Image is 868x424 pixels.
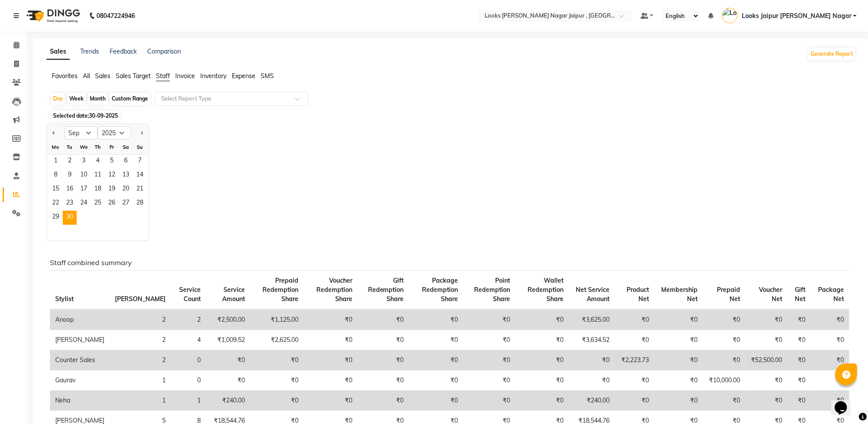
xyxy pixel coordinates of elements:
[528,277,563,303] span: Wallet Redemption Share
[63,197,77,211] div: Tuesday, September 23, 2025
[654,391,703,411] td: ₹0
[358,350,409,370] td: ₹0
[811,370,849,391] td: ₹0
[742,11,851,21] span: Looks Jaipur [PERSON_NAME] Nagar
[133,155,147,169] span: 7
[516,309,569,330] td: ₹0
[77,197,91,211] div: Wednesday, September 24, 2025
[50,391,110,411] td: Neha
[358,391,409,411] td: ₹0
[409,370,464,391] td: ₹0
[50,126,57,140] button: Previous month
[615,391,654,411] td: ₹0
[788,350,811,370] td: ₹0
[206,309,250,330] td: ₹2,500.00
[91,155,105,169] div: Thursday, September 4, 2025
[569,350,615,370] td: ₹0
[304,330,358,350] td: ₹0
[206,370,250,391] td: ₹0
[91,169,105,183] span: 11
[105,197,119,211] div: Friday, September 26, 2025
[654,309,703,330] td: ₹0
[703,330,745,350] td: ₹0
[50,309,110,330] td: Anoop
[63,183,77,197] span: 16
[95,72,110,80] span: Sales
[133,183,147,197] span: 21
[463,391,515,411] td: ₹0
[49,197,63,211] div: Monday, September 22, 2025
[171,391,206,411] td: 1
[156,72,170,80] span: Staff
[133,155,147,169] div: Sunday, September 7, 2025
[105,155,119,169] div: Friday, September 5, 2025
[110,370,171,391] td: 1
[179,286,201,303] span: Service Count
[51,93,65,105] div: Day
[49,183,63,197] span: 15
[63,183,77,197] div: Tuesday, September 16, 2025
[49,140,63,154] div: Mo
[49,155,63,169] span: 1
[222,286,245,303] span: Service Amount
[50,370,110,391] td: Gaurav
[110,330,171,350] td: 2
[788,370,811,391] td: ₹0
[788,330,811,350] td: ₹0
[304,391,358,411] td: ₹0
[91,140,105,154] div: Th
[49,155,63,169] div: Monday, September 1, 2025
[119,183,133,197] span: 20
[262,277,298,303] span: Prepaid Redemption Share
[304,370,358,391] td: ₹0
[105,197,119,211] span: 26
[63,169,77,183] span: 9
[91,183,105,197] span: 18
[409,309,464,330] td: ₹0
[105,155,119,169] span: 5
[358,309,409,330] td: ₹0
[77,140,91,154] div: We
[64,126,98,140] select: Select month
[105,169,119,183] span: 12
[368,277,404,303] span: Gift Redemption Share
[811,309,849,330] td: ₹0
[49,169,63,183] span: 8
[147,47,181,55] a: Comparison
[569,391,615,411] td: ₹240.00
[250,391,304,411] td: ₹0
[49,169,63,183] div: Monday, September 8, 2025
[22,4,82,28] img: logo
[115,295,166,303] span: [PERSON_NAME]
[49,183,63,197] div: Monday, September 15, 2025
[105,183,119,197] div: Friday, September 19, 2025
[745,309,788,330] td: ₹0
[463,350,515,370] td: ₹0
[52,72,78,80] span: Favorites
[133,169,147,183] div: Sunday, September 14, 2025
[463,370,515,391] td: ₹0
[788,391,811,411] td: ₹0
[475,277,510,303] span: Point Redemption Share
[63,140,77,154] div: Tu
[516,350,569,370] td: ₹0
[206,391,250,411] td: ₹240.00
[175,72,195,80] span: Invoice
[63,211,77,225] div: Tuesday, September 30, 2025
[615,350,654,370] td: ₹2,223.73
[745,330,788,350] td: ₹0
[232,72,255,80] span: Expense
[98,126,131,140] select: Select year
[358,330,409,350] td: ₹0
[703,350,745,370] td: ₹0
[138,126,145,140] button: Next month
[516,330,569,350] td: ₹0
[422,277,458,303] span: Package Redemption Share
[654,370,703,391] td: ₹0
[703,309,745,330] td: ₹0
[409,391,464,411] td: ₹0
[788,309,811,330] td: ₹0
[83,72,90,80] span: All
[133,169,147,183] span: 14
[250,309,304,330] td: ₹1,125.00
